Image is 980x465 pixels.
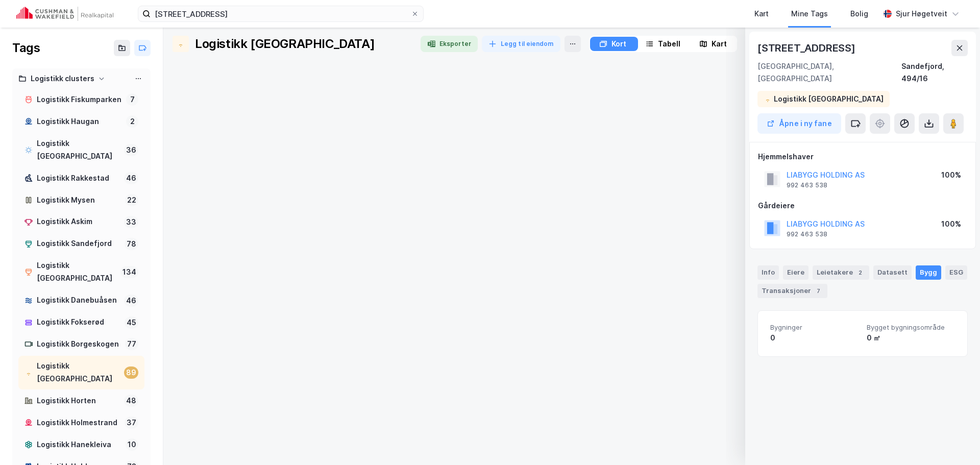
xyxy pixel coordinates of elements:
[16,7,113,21] img: cushman-wakefield-realkapital-logo.202ea83816669bd177139c58696a8fa1.svg
[787,230,827,238] div: 992 463 538
[770,332,859,344] div: 0
[941,218,961,230] div: 100%
[813,286,823,296] div: 7
[783,265,808,280] div: Eiere
[125,194,138,206] div: 22
[37,294,120,307] div: Logistikk Danebuåsen
[945,265,967,280] div: ESG
[37,115,122,128] div: Logistikk Haugan
[37,172,120,185] div: Logistikk Rakkestad
[757,284,827,298] div: Transaksjoner
[18,211,144,232] a: Logistikk Askim33
[37,137,120,163] div: Logistikk [GEOGRAPHIC_DATA]
[18,190,144,211] a: Logistikk Mysen22
[757,60,901,85] div: [GEOGRAPHIC_DATA], [GEOGRAPHIC_DATA]
[37,360,120,385] div: Logistikk [GEOGRAPHIC_DATA]
[12,40,40,56] div: Tags
[37,237,120,250] div: Logistikk Sandefjord
[37,259,116,285] div: Logistikk [GEOGRAPHIC_DATA]
[754,8,769,20] div: Kart
[37,417,120,429] div: Logistikk Holmestrand
[757,113,841,134] button: Åpne i ny fane
[712,38,727,50] div: Kart
[850,8,868,20] div: Bolig
[37,194,121,207] div: Logistikk Mysen
[125,238,138,250] div: 78
[757,40,857,56] div: [STREET_ADDRESS]
[867,323,955,332] span: Bygget bygningsområde
[37,316,120,329] div: Logistikk Fokserød
[18,390,144,411] a: Logistikk Horten48
[758,200,967,212] div: Gårdeiere
[125,417,138,429] div: 37
[901,60,968,85] div: Sandefjord, 494/16
[758,151,967,163] div: Hjemmelshaver
[18,111,144,132] a: Logistikk Haugan2
[151,6,411,21] input: Søk på adresse, matrikkel, gårdeiere, leietakere eller personer
[482,36,560,52] button: Legg til eiendom
[941,169,961,181] div: 100%
[18,133,144,167] a: Logistikk [GEOGRAPHIC_DATA]36
[18,168,144,189] a: Logistikk Rakkestad46
[126,93,138,106] div: 7
[195,36,375,52] div: Logistikk [GEOGRAPHIC_DATA]
[18,89,144,110] a: Logistikk Fiskumparken7
[37,438,121,451] div: Logistikk Hanekleiva
[37,93,122,106] div: Logistikk Fiskumparken
[124,295,138,307] div: 46
[124,216,138,228] div: 33
[37,215,120,228] div: Logistikk Askim
[18,434,144,455] a: Logistikk Hanekleiva10
[421,36,478,52] button: Eksporter
[791,8,828,20] div: Mine Tags
[896,8,947,20] div: Sjur Høgetveit
[124,172,138,184] div: 46
[120,266,138,278] div: 134
[787,181,827,189] div: 992 463 538
[757,265,779,280] div: Info
[611,38,626,50] div: Kort
[31,72,94,85] div: Logistikk clusters
[18,334,144,355] a: Logistikk Borgeskogen77
[867,332,955,344] div: 0 ㎡
[126,438,138,451] div: 10
[37,395,120,407] div: Logistikk Horten
[18,312,144,333] a: Logistikk Fokserød45
[18,412,144,433] a: Logistikk Holmestrand37
[916,265,941,280] div: Bygg
[658,38,680,50] div: Tabell
[37,338,121,351] div: Logistikk Borgeskogen
[813,265,869,280] div: Leietakere
[124,366,138,379] div: 89
[18,233,144,254] a: Logistikk Sandefjord78
[18,255,144,289] a: Logistikk [GEOGRAPHIC_DATA]134
[929,416,980,465] div: Kontrollprogram for chat
[929,416,980,465] iframe: Chat Widget
[126,115,138,128] div: 2
[770,323,859,332] span: Bygninger
[873,265,912,280] div: Datasett
[124,144,138,156] div: 36
[124,395,138,407] div: 48
[125,316,138,329] div: 45
[774,93,884,105] div: Logistikk [GEOGRAPHIC_DATA]
[18,290,144,311] a: Logistikk Danebuåsen46
[18,356,144,389] a: Logistikk [GEOGRAPHIC_DATA]89
[125,338,138,350] div: 77
[855,267,865,278] div: 2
